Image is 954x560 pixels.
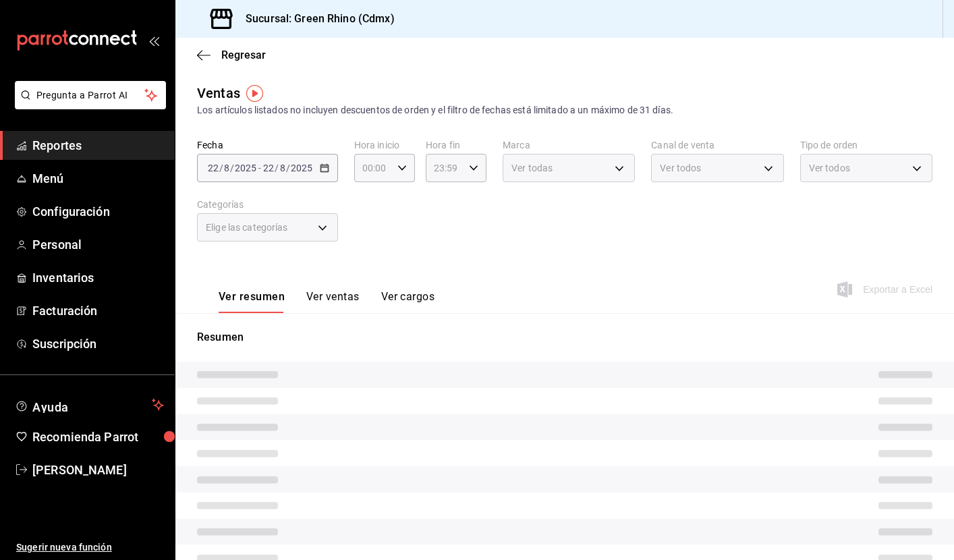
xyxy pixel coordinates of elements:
[306,290,360,313] button: Ver ventas
[286,163,290,173] span: /
[32,136,164,155] span: Reportes
[32,302,164,320] span: Facturación
[219,163,223,173] span: /
[258,163,261,173] span: -
[197,329,932,345] p: Resumen
[511,161,553,175] span: Ver todas
[223,163,230,173] input: --
[197,200,338,209] label: Categorías
[246,85,263,102] img: Tooltip marker
[148,35,159,46] button: open_drawer_menu
[234,163,257,173] input: ----
[15,81,166,109] button: Pregunta a Parrot AI
[230,163,234,173] span: /
[197,83,240,103] div: Ventas
[660,161,701,175] span: Ver todos
[32,428,164,446] span: Recomienda Parrot
[809,161,850,175] span: Ver todos
[651,140,783,150] label: Canal de venta
[354,140,415,150] label: Hora inicio
[32,397,146,413] span: Ayuda
[197,140,338,150] label: Fecha
[32,461,164,479] span: [PERSON_NAME]
[800,140,932,150] label: Tipo de orden
[16,540,164,555] span: Sugerir nueva función
[381,290,435,313] button: Ver cargos
[503,140,635,150] label: Marca
[32,269,164,287] span: Inventarios
[279,163,286,173] input: --
[32,169,164,188] span: Menú
[426,140,486,150] label: Hora fin
[32,235,164,254] span: Personal
[9,98,166,112] a: Pregunta a Parrot AI
[290,163,313,173] input: ----
[262,163,275,173] input: --
[197,49,266,61] button: Regresar
[207,163,219,173] input: --
[219,290,285,313] button: Ver resumen
[206,221,288,234] span: Elige las categorías
[32,335,164,353] span: Suscripción
[235,11,395,27] h3: Sucursal: Green Rhino (Cdmx)
[197,103,932,117] div: Los artículos listados no incluyen descuentos de orden y el filtro de fechas está limitado a un m...
[36,88,145,103] span: Pregunta a Parrot AI
[275,163,279,173] span: /
[32,202,164,221] span: Configuración
[221,49,266,61] span: Regresar
[219,290,434,313] div: navigation tabs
